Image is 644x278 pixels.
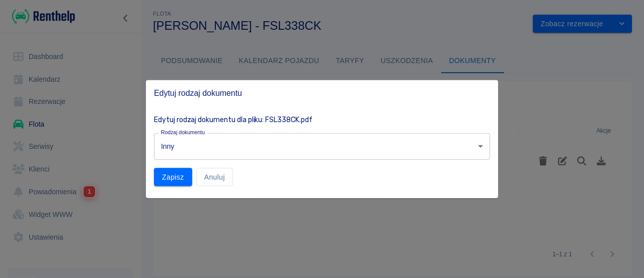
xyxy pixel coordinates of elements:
[161,128,205,136] label: Rodzaj dokumentu
[154,88,490,98] span: Edytuj rodzaj dokumentu
[154,133,490,159] div: Inny
[196,168,233,186] button: Anuluj
[146,106,490,125] div: Edytuj rodzaj dokumentu dla pliku: FSL338CK.pdf
[154,168,192,186] button: Zapisz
